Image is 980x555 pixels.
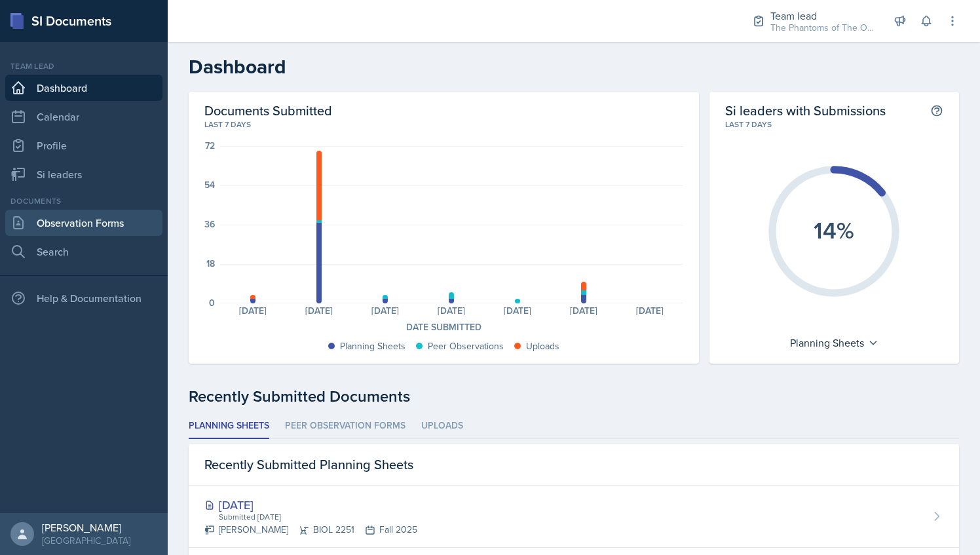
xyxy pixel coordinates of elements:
div: The Phantoms of The Opera / Fall 2025 [770,21,875,35]
div: Team lead [5,60,162,72]
h2: Documents Submitted [204,102,683,119]
text: 14% [814,213,854,247]
div: Help & Documentation [5,285,162,311]
li: Peer Observation Forms [285,413,405,439]
div: Uploads [526,339,559,353]
div: [PERSON_NAME] BIOL 2251 Fall 2025 [204,523,417,537]
div: 72 [205,141,215,150]
a: Observation Forms [5,210,162,236]
div: [DATE] [220,306,286,315]
div: Team lead [770,8,875,24]
div: 36 [204,220,215,229]
div: [DATE] [551,306,617,315]
div: Recently Submitted Documents [189,385,959,408]
div: Last 7 days [204,119,683,130]
div: [GEOGRAPHIC_DATA] [42,534,130,547]
div: Planning Sheets [783,332,885,353]
a: Si leaders [5,161,162,187]
div: Last 7 days [725,119,943,130]
li: Uploads [421,413,463,439]
div: 54 [204,180,215,189]
div: [DATE] [204,496,417,514]
a: Calendar [5,104,162,130]
div: 18 [206,259,215,268]
div: Planning Sheets [340,339,405,353]
div: Submitted [DATE] [217,511,417,523]
div: 0 [209,298,215,307]
div: [DATE] [617,306,683,315]
div: [DATE] [286,306,352,315]
div: Recently Submitted Planning Sheets [189,444,959,486]
div: [DATE] [419,306,485,315]
a: Search [5,239,162,265]
div: [DATE] [485,306,551,315]
div: Documents [5,195,162,207]
a: Dashboard [5,75,162,101]
a: Profile [5,132,162,159]
div: Peer Observations [428,339,504,353]
div: Date Submitted [204,320,683,334]
div: [PERSON_NAME] [42,521,130,534]
div: [DATE] [352,306,419,315]
a: [DATE] Submitted [DATE] [PERSON_NAME]BIOL 2251Fall 2025 [189,486,959,548]
h2: Dashboard [189,55,959,79]
li: Planning Sheets [189,413,269,439]
h2: Si leaders with Submissions [725,102,886,119]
